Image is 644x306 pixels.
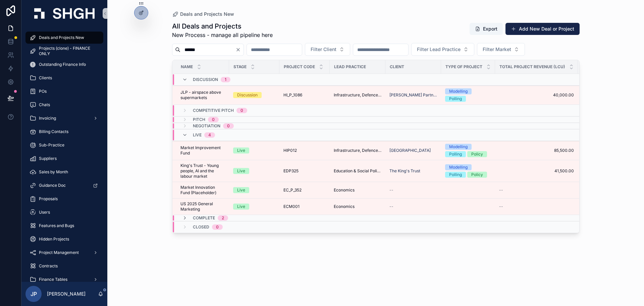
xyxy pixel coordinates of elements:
[172,21,273,31] h1: All Deals and Projects
[39,210,50,215] span: Users
[237,204,245,210] div: Live
[283,148,297,153] span: HIP012
[334,148,381,153] a: Infrastructure, Defence, Industrial, Transport
[39,89,47,94] span: POs
[389,204,437,209] a: --
[39,183,66,188] span: Guidance Doc
[180,11,234,17] span: Deals and Projects New
[25,247,103,259] a: Project Management
[172,11,234,17] a: Deals and Projects New
[216,224,219,230] div: 0
[445,88,491,102] a: ModellingPolling
[283,92,302,98] span: HI_P_1086
[193,117,205,122] span: Pitch
[225,77,226,82] div: 1
[417,46,461,53] span: Filter Lead Practice
[25,99,103,111] a: Chats
[445,144,491,157] a: ModellingPollingPolicy
[39,102,50,107] span: Chats
[389,92,437,98] a: [PERSON_NAME] Partnership
[39,169,68,175] span: Sales by Month
[499,92,574,98] a: 40,000.00
[233,64,247,70] span: Stage
[180,145,225,156] a: Market Improvement Fund
[222,215,224,221] div: 2
[237,187,245,193] div: Live
[39,236,69,242] span: Hidden Projects
[25,85,103,97] a: POs
[334,187,355,193] span: Economics
[334,187,381,193] a: Economics
[25,72,103,84] a: Clients
[283,204,300,209] span: ECM001
[389,204,393,209] span: --
[449,144,468,150] div: Modelling
[235,47,244,52] button: Clear
[39,156,57,161] span: Suppliers
[39,277,67,282] span: Finance Tables
[233,204,275,210] a: Live
[233,147,275,154] a: Live
[477,43,525,56] button: Select Button
[39,250,79,255] span: Project Management
[233,187,275,193] a: Live
[39,46,97,56] span: Projects (clone) - FINANCE ONLY
[499,168,574,174] a: 41,500.00
[470,23,503,35] button: Export
[31,290,37,298] span: JP
[233,92,275,98] a: Discussion
[227,123,230,129] div: 0
[172,31,273,39] span: New Process - manage all pipeline here
[471,151,483,157] div: Policy
[283,148,326,153] a: HIP012
[39,35,84,40] span: Deals and Projects New
[449,172,462,178] div: Polling
[193,108,234,113] span: Competitive Pitch
[334,204,355,209] span: Economics
[449,88,468,94] div: Modelling
[499,187,574,193] a: --
[483,46,511,53] span: Filter Market
[334,64,366,70] span: Lead Practice
[283,168,326,174] a: EDP325
[39,75,52,81] span: Clients
[193,132,202,138] span: Live
[449,96,462,102] div: Polling
[389,187,437,193] a: --
[334,92,381,98] a: Infrastructure, Defence, Industrial, Transport
[180,163,225,179] a: King's Trust - Young people, AI and the labour market
[39,196,58,202] span: Proposals
[237,168,245,174] div: Live
[445,164,491,178] a: ModellingPollingPolicy
[389,148,431,153] span: [GEOGRAPHIC_DATA]
[389,168,437,174] a: The King's Trust
[193,224,209,230] span: Closed
[25,193,103,205] a: Proposals
[237,92,258,98] div: Discussion
[193,215,215,221] span: Complete
[284,64,315,70] span: Project Code
[283,204,326,209] a: ECM001
[445,64,482,70] span: Type of Project
[21,27,107,282] div: scrollable content
[180,90,225,100] span: JLP - airspace above supermarkets
[181,64,193,70] span: Name
[505,23,580,35] button: Add New Deal or Project
[389,187,393,193] span: --
[39,62,86,67] span: Outstanding Finance Info
[39,116,56,121] span: Invoicing
[449,151,462,157] div: Polling
[499,187,503,193] span: --
[25,112,103,124] a: Invoicing
[499,64,565,70] span: Total Project Revenue (LCU)
[25,260,103,272] a: Contracts
[334,168,381,174] a: Education & Social Policy
[499,148,574,153] a: 85,500.00
[25,220,103,232] a: Features and Bugs
[25,139,103,151] a: Sub-Practice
